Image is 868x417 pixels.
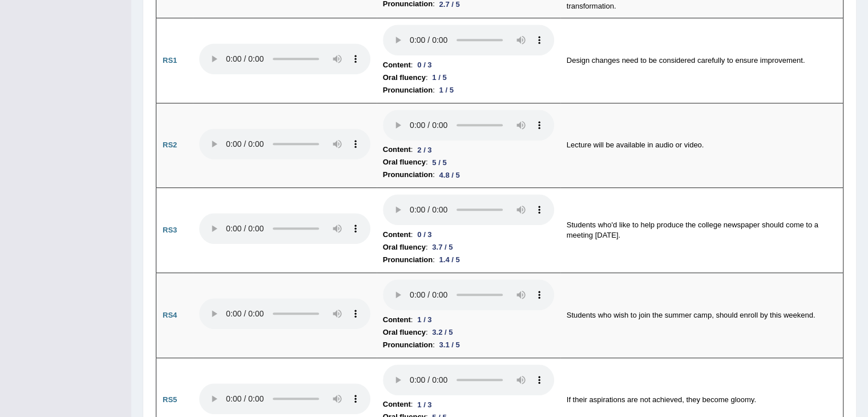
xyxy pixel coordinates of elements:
[383,241,554,254] li: :
[163,311,177,319] b: RS4
[383,398,411,411] b: Content
[383,398,554,411] li: :
[383,228,554,241] li: :
[435,169,465,181] div: 4.8 / 5
[560,273,843,358] td: Students who wish to join the summer camp, should enroll by this weekend.
[383,84,433,97] b: Pronunciation
[560,103,843,188] td: Lecture will be available in audio or video.
[427,71,451,83] div: 1 / 5
[383,156,554,169] li: :
[383,169,554,181] li: :
[383,84,554,97] li: :
[163,395,177,404] b: RS5
[383,156,426,169] b: Oral fluency
[383,314,411,326] b: Content
[427,326,457,338] div: 3.2 / 5
[383,254,433,266] b: Pronunciation
[383,169,433,181] b: Pronunciation
[435,339,465,351] div: 3.1 / 5
[383,59,411,71] b: Content
[163,141,177,149] b: RS2
[383,241,426,254] b: Oral fluency
[435,84,458,96] div: 1 / 5
[383,314,554,326] li: :
[383,71,426,84] b: Oral fluency
[413,314,436,326] div: 1 / 3
[383,254,554,266] li: :
[383,143,554,156] li: :
[383,339,554,351] li: :
[383,326,554,339] li: :
[413,228,436,240] div: 0 / 3
[435,254,465,266] div: 1.4 / 5
[383,326,426,339] b: Oral fluency
[560,188,843,273] td: Students who'd like to help produce the college newspaper should come to a meeting [DATE].
[427,241,457,253] div: 3.7 / 5
[413,144,436,156] div: 2 / 3
[163,226,177,234] b: RS3
[560,18,843,103] td: Design changes need to be considered carefully to ensure improvement.
[383,143,411,156] b: Content
[383,339,433,351] b: Pronunciation
[383,228,411,241] b: Content
[427,157,451,169] div: 5 / 5
[383,59,554,71] li: :
[383,71,554,84] li: :
[413,59,436,71] div: 0 / 3
[413,399,436,411] div: 1 / 3
[163,56,177,65] b: RS1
